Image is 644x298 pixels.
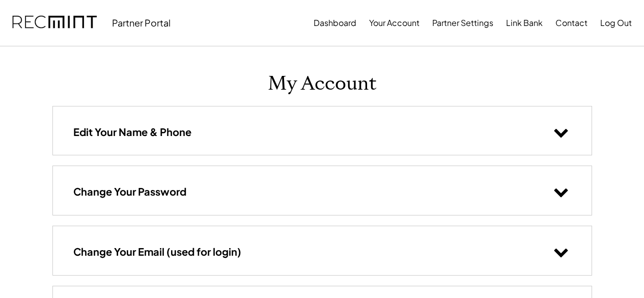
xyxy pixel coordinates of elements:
button: Link Bank [506,13,543,33]
h3: Edit Your Name & Phone [73,125,191,139]
h3: Change Your Password [73,185,186,198]
button: Log Out [600,13,632,33]
img: recmint-logotype%403x.png [12,6,97,40]
button: Contact [555,13,587,33]
button: Dashboard [314,13,356,33]
h3: Change Your Email (used for login) [73,245,241,258]
button: Partner Settings [432,13,493,33]
button: Your Account [369,13,419,33]
div: Partner Portal [112,17,171,29]
h1: My Account [268,72,377,96]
